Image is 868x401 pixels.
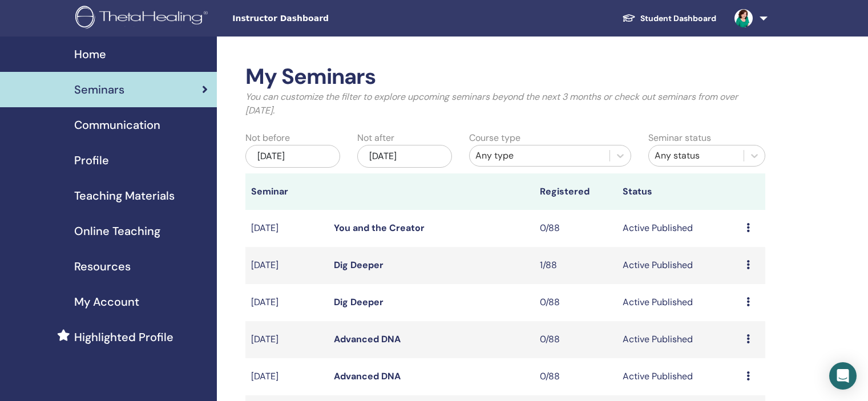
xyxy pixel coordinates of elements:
div: [DATE] [245,145,340,168]
td: [DATE] [245,247,328,284]
div: Any status [655,149,738,163]
img: default.jpg [734,9,753,27]
td: 1/88 [534,247,617,284]
span: Seminars [74,81,124,98]
th: Status [617,173,741,210]
span: My Account [74,293,139,310]
span: Communication [74,116,160,133]
span: Resources [74,258,131,275]
th: Seminar [245,173,328,210]
a: Dig Deeper [334,259,383,271]
label: Course type [469,131,520,145]
td: [DATE] [245,321,328,358]
th: Registered [534,173,617,210]
td: [DATE] [245,210,328,247]
h2: My Seminars [245,64,765,90]
div: [DATE] [357,145,452,168]
td: 0/88 [534,321,617,358]
span: Instructor Dashboard [232,13,403,25]
td: 0/88 [534,358,617,395]
a: You and the Creator [334,222,425,234]
span: Teaching Materials [74,187,175,204]
td: Active Published [617,358,741,395]
td: [DATE] [245,284,328,321]
td: 0/88 [534,284,617,321]
a: Advanced DNA [334,370,401,382]
td: Active Published [617,321,741,358]
span: Profile [74,152,109,169]
div: Any type [475,149,604,163]
td: [DATE] [245,358,328,395]
a: Dig Deeper [334,296,383,308]
img: logo.png [75,6,212,31]
a: Advanced DNA [334,333,401,345]
label: Not after [357,131,394,145]
td: Active Published [617,210,741,247]
td: Active Published [617,284,741,321]
span: Home [74,46,106,63]
td: Active Published [617,247,741,284]
a: Student Dashboard [613,8,725,29]
div: Open Intercom Messenger [829,362,857,390]
td: 0/88 [534,210,617,247]
img: graduation-cap-white.svg [622,13,636,23]
span: Online Teaching [74,222,160,240]
label: Seminar status [648,131,711,145]
p: You can customize the filter to explore upcoming seminars beyond the next 3 months or check out s... [245,90,765,118]
span: Highlighted Profile [74,329,173,346]
label: Not before [245,131,290,145]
